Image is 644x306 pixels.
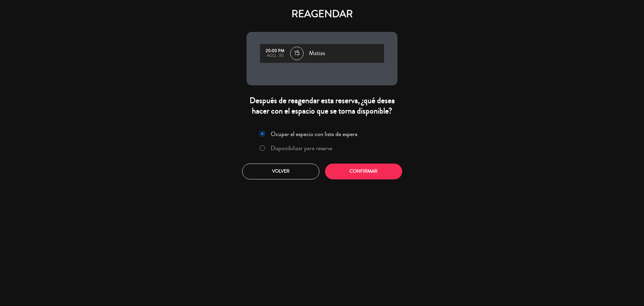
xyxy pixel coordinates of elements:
[325,164,402,179] button: Confirmar
[290,47,304,60] span: 15
[271,145,332,151] label: Disponibilizar para reserva
[242,164,319,179] button: Volver
[309,48,325,58] span: Matias
[247,95,397,116] div: Después de reagendar esta reserva, ¿qué desea hacer con el espacio que se torna disponible?
[263,49,287,53] div: 20:00 PM
[263,53,287,58] div: ago., 30
[247,8,397,20] h4: REAGENDAR
[271,131,358,137] label: Ocupar el espacio con lista de espera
